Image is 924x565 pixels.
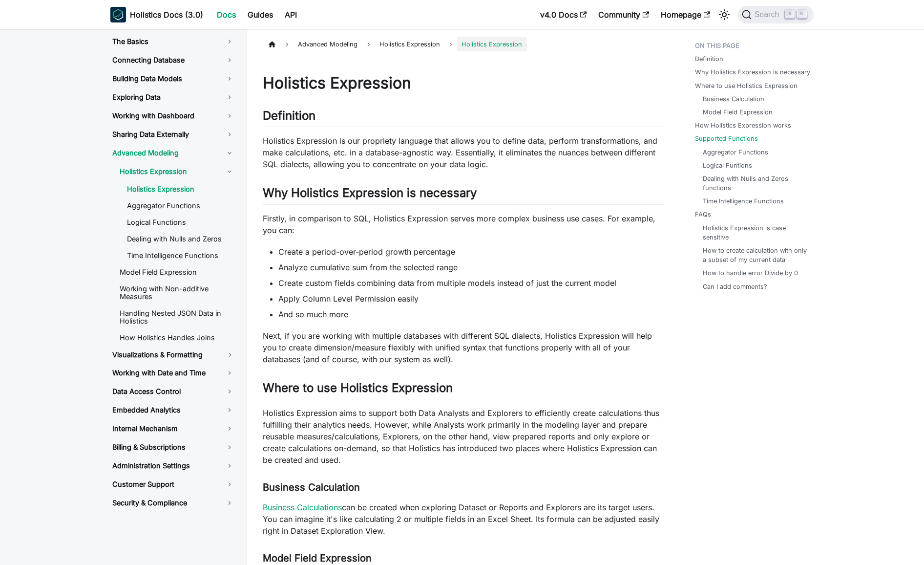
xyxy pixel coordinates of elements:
[263,109,664,127] h2: Definition
[278,308,664,320] li: And so much more
[703,108,773,117] a: Model Field Expression
[263,135,664,170] p: Holistics Expression is our propriety language that allows you to define data, perform transforma...
[263,73,664,93] h1: Holistics Expression
[119,248,242,263] a: Time Intelligence Functions
[112,163,242,180] a: Holistics Expression
[375,37,445,51] span: Holistics Expression
[105,145,242,161] a: Advanced Modeling
[112,330,242,345] a: How Holistics Handles Joins
[752,10,785,19] span: Search
[703,161,752,170] a: Logical Funtions
[112,265,242,280] a: Model Field Expression
[703,94,764,104] a: Business Calculation
[119,198,242,213] a: Aggregator Functions
[703,246,808,264] a: How to create calculation with only a subset of my current data
[112,282,242,304] a: Working with Non-additive Measures
[105,52,242,68] a: Connecting Database
[457,37,527,51] span: Holistics Expression
[105,420,242,437] a: Internal Mechanism
[263,330,664,365] p: Next, if you are working with multiple databases with different SQL dialects, Holistics Expressio...
[279,7,303,22] a: API
[119,182,242,196] a: Holistics Expression
[263,186,664,204] h2: Why Holistics Expression is necessary
[695,67,810,77] a: Why Holistics Expression is necessary
[105,495,242,511] a: Security & Compliance
[703,268,798,278] a: How to handle error Divide by 0
[278,293,664,304] li: Apply Column Level Permission easily
[101,29,247,565] nav: Docs sidebar
[105,347,218,363] a: Visualizations & Formatting
[655,7,716,22] a: Homepage
[105,402,242,418] a: Embedded Analytics
[703,223,808,242] a: Holistics Expression is case sensitive
[263,481,664,494] h3: Business Calculation
[695,54,723,64] a: Definition
[263,407,664,466] p: Holistics Expression aims to support both Data Analysts and Explorers to efficiently create calcu...
[592,7,655,22] a: Community
[278,246,664,258] li: Create a period-over-period growth percentage
[278,277,664,289] li: Create custom fields combining data from multiple models instead of just the current model
[703,282,767,291] a: Can I add comments?
[112,306,242,328] a: Handling Nested JSON Data in Holistics
[785,10,795,19] kbd: ⌘
[703,174,808,193] a: Dealing with Nulls and Zeros functions
[263,502,342,512] a: Business Calculations
[797,10,807,19] kbd: K
[263,213,664,236] p: Firstly, in comparison to SQL, Holistics Expression serves more complex business use cases. For e...
[263,381,664,399] h2: Where to use Holistics Expression
[211,7,242,22] a: Docs
[105,365,242,381] a: Working with Date and Time
[242,7,279,22] a: Guides
[738,6,814,23] button: Search
[293,37,362,51] span: Advanced Modeling
[695,81,798,90] a: Where to use Holistics Expression
[110,7,203,22] a: HolisticsHolistics Docs (3.0)
[534,7,592,22] a: v4.0 Docs
[695,210,711,219] a: FAQs
[263,501,664,537] p: can be created when exploring Dataset or Reports and Explorers are its target users. You can imag...
[105,383,242,400] a: Data Access Control
[105,70,242,87] a: Building Data Models
[263,552,664,565] h3: Model Field Expression
[105,89,242,106] a: Exploring Data
[716,7,732,22] button: Switch between dark and light mode (currently light mode)
[119,215,242,230] a: Logical Functions
[105,439,242,456] a: Billing & Subscriptions
[703,148,768,157] a: Aggregator Functions
[105,126,242,143] a: Sharing Data Externally
[119,232,242,246] a: Dealing with Nulls and Zeros
[105,476,242,493] a: Customer Support
[110,7,126,22] img: Holistics
[130,9,203,21] b: Holistics Docs (3.0)
[263,37,664,51] nav: Breadcrumbs
[105,457,242,474] a: Administration Settings
[703,196,784,206] a: Time Intelligence Functions
[105,33,242,50] a: The Basics
[695,121,791,130] a: How Holistics Expression works
[218,347,242,363] button: Toggle the collapsible sidebar category 'Visualizations & Formatting'
[105,108,242,124] a: Working with Dashboard
[263,37,281,51] a: Home page
[695,134,758,143] a: Supported Functions
[278,261,664,273] li: Analyze cumulative sum from the selected range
